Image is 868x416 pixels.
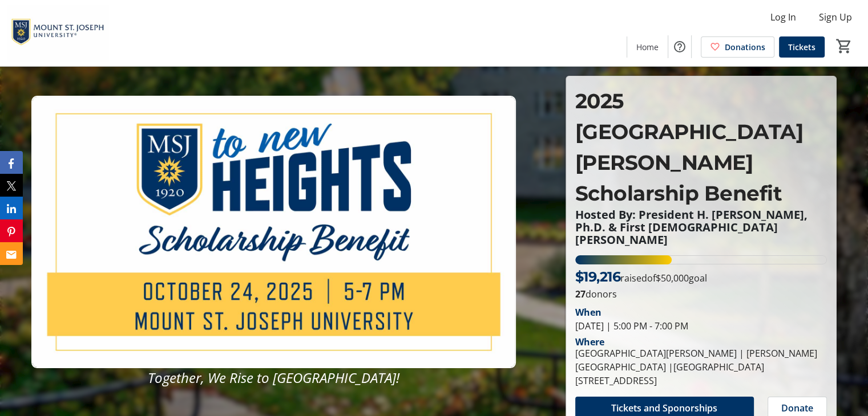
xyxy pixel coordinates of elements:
span: Home [636,41,659,53]
b: 27 [575,288,586,300]
span: Donations [725,41,765,53]
p: donors [575,287,827,301]
div: Where [575,337,604,346]
div: 38.432% of fundraising goal reached [575,255,827,264]
span: $50,000 [656,272,689,284]
p: 2025 [GEOGRAPHIC_DATA][PERSON_NAME] Scholarship Benefit [575,85,827,209]
span: Donate [781,401,813,415]
a: Home [627,36,668,58]
img: Mount St. Joseph University's Logo [7,5,108,62]
p: Hosted By: President H. [PERSON_NAME], Ph.D. & First [DEMOGRAPHIC_DATA] [PERSON_NAME] [575,209,827,246]
div: [GEOGRAPHIC_DATA][PERSON_NAME] | [PERSON_NAME][GEOGRAPHIC_DATA] |[GEOGRAPHIC_DATA] [575,346,827,374]
a: Tickets [779,36,825,58]
div: [DATE] | 5:00 PM - 7:00 PM [575,319,827,333]
div: [STREET_ADDRESS] [575,374,827,388]
button: Log In [761,8,805,26]
img: Campaign CTA Media Photo [31,96,516,368]
span: Log In [770,10,796,24]
button: Help [668,35,691,58]
a: Donations [701,36,774,58]
div: When [575,305,601,319]
em: Together, We Rise to [GEOGRAPHIC_DATA]! [148,368,399,387]
span: Tickets and Sponorships [611,401,717,415]
button: Sign Up [810,8,861,26]
span: Sign Up [819,10,852,24]
button: Cart [834,36,854,56]
span: $19,216 [575,268,621,285]
p: raised of goal [575,267,708,287]
span: Tickets [788,41,815,53]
